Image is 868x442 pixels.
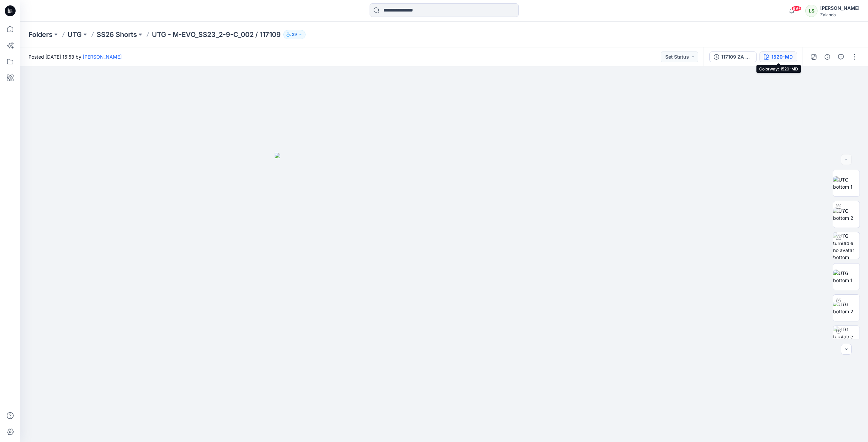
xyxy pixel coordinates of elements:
[283,30,305,39] button: 29
[833,207,860,222] img: UTG bottom 2
[805,5,817,17] div: LS
[83,54,122,60] a: [PERSON_NAME]
[28,30,53,39] a: Folders
[833,326,860,352] img: UTG turntable no avatar bottom
[67,30,82,39] a: UTG
[709,51,757,62] button: 117109 ZA Mama 2 proto shorts BD-KM prints inputs
[721,53,752,61] div: 117109 ZA Mama 2 proto shorts BD-KM prints inputs
[833,301,860,315] img: UTG bottom 2
[820,12,860,17] div: Zalando
[771,53,793,61] div: 1520-MD
[833,176,860,190] img: UTG bottom 1
[833,270,860,284] img: UTG bottom 1
[820,4,860,12] div: [PERSON_NAME]
[822,51,833,62] button: Details
[791,6,802,11] span: 99+
[28,53,122,60] span: Posted [DATE] 15:53 by
[97,30,137,39] a: SS26 Shorts
[292,31,297,38] p: 29
[152,30,281,39] p: UTG - M-EVO_SS23_2-9-C_002 / 117109
[833,232,860,259] img: UTG turntable no avatar bottom
[759,51,797,62] button: 1520-MD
